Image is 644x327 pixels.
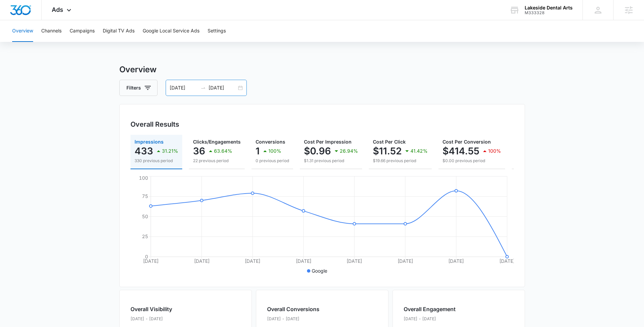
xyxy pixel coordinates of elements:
p: 330 previous period [135,158,178,164]
p: 1 [256,146,260,156]
p: 41.42% [410,149,428,153]
p: 100% [268,149,281,153]
p: $11.52 [373,146,402,156]
div: account name [525,5,573,10]
span: Cost Per Impression [304,139,352,145]
tspan: [DATE] [347,258,362,264]
p: $0.00 previous period [443,158,501,164]
p: $1.31 previous period [304,158,358,164]
input: End date [209,84,237,92]
span: Cost Per Click [373,139,406,145]
span: Cost Per Conversion [443,139,491,145]
span: Conversions [256,139,285,145]
button: Settings [208,20,226,42]
p: 31.21% [162,149,178,153]
button: Channels [41,20,62,42]
span: swap-right [200,85,206,91]
tspan: [DATE] [295,258,311,264]
span: Ads [52,6,63,13]
tspan: 50 [142,213,148,219]
p: 433 [135,146,153,156]
input: Start date [170,84,198,92]
tspan: 25 [142,233,148,239]
p: [DATE] - [DATE] [130,316,176,322]
h3: Overview [119,64,525,76]
p: $414.55 [443,146,479,156]
p: $19.66 previous period [373,158,428,164]
p: $0.96 [304,146,331,156]
tspan: 75 [142,193,148,199]
button: Digital TV Ads [103,20,135,42]
p: Google [312,267,327,274]
button: Filters [119,80,158,96]
h2: Overall Conversions [267,305,319,313]
button: Google Local Service Ads [143,20,199,42]
p: [DATE] - [DATE] [267,316,319,322]
span: Clicks/Engagements [193,139,241,145]
tspan: [DATE] [245,258,260,264]
p: 36 [193,146,205,156]
h3: Overall Results [130,119,179,129]
p: 22 previous period [193,158,241,164]
button: Campaigns [70,20,95,42]
p: 0 previous period [256,158,289,164]
div: account id [525,10,573,15]
tspan: 100 [139,175,148,181]
p: [DATE] - [DATE] [404,316,456,322]
button: Overview [12,20,33,42]
tspan: [DATE] [397,258,413,264]
h2: Overall Visibility [130,305,176,313]
p: 26.94% [340,149,358,153]
p: 100% [488,149,501,153]
h2: Overall Engagement [404,305,456,313]
tspan: [DATE] [143,258,159,264]
tspan: [DATE] [499,258,515,264]
tspan: [DATE] [194,258,209,264]
span: Impressions [135,139,164,145]
span: to [200,85,206,91]
p: 63.64% [214,149,232,153]
tspan: 0 [145,254,148,259]
tspan: [DATE] [448,258,464,264]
